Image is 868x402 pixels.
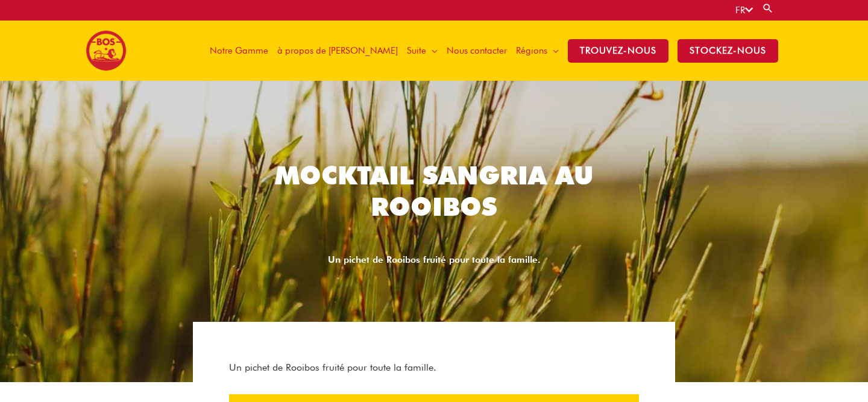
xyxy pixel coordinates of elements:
span: Notre Gamme [210,33,268,69]
a: stockez-nous [673,20,783,81]
span: Régions [516,33,547,69]
span: Un pichet de Rooibos fruité pour toute la famille. [229,362,436,373]
a: Nous contacter [442,20,512,81]
a: TROUVEZ-NOUS [564,20,673,81]
a: Régions [512,20,564,81]
span: stockez-nous [678,39,778,63]
span: TROUVEZ-NOUS [568,39,668,63]
span: à propos de [PERSON_NAME] [277,33,398,69]
a: à propos de [PERSON_NAME] [273,20,403,81]
span: Nous contacter [447,33,507,69]
a: Search button [762,2,774,14]
div: Un pichet de Rooibos fruité pour toute la famille. [259,253,609,267]
h2: Mocktail Sangria au Rooibos [259,160,609,223]
a: FR [735,5,753,16]
span: Suite [407,33,426,69]
a: Suite [403,20,442,81]
a: Notre Gamme [206,20,273,81]
nav: Site Navigation [197,20,783,81]
img: BOS logo finals-200px [86,30,127,71]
